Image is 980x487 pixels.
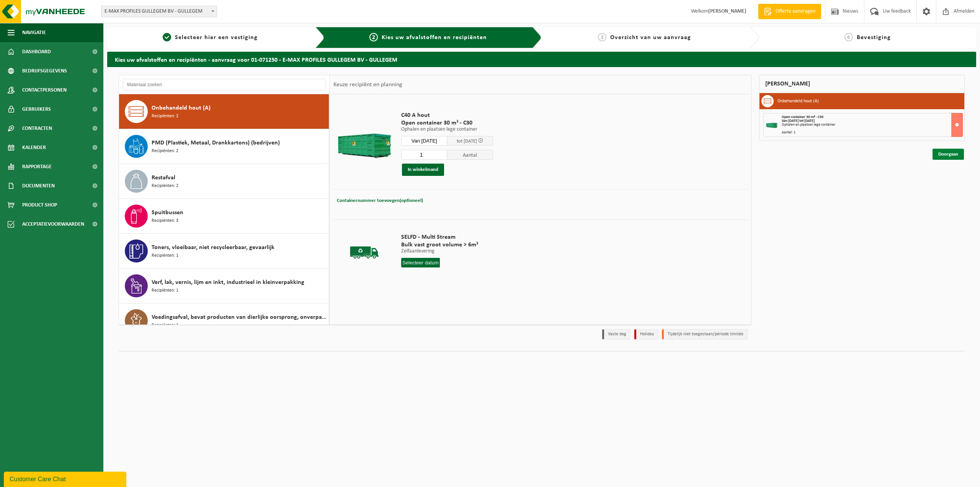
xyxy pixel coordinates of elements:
[152,148,178,155] span: Recipiënten: 2
[152,138,280,148] span: PMD (Plastiek, Metaal, Drankkartons) (bedrijven)
[101,6,217,17] span: E-MAX PROFILES GULLEGEM BV - GULLEGEM
[107,52,976,67] h2: Kies uw afvalstoffen en recipiënten - aanvraag voor 01-071250 - E-MAX PROFILES GULLEGEM BV - GULL...
[22,215,84,234] span: Acceptatievoorwaarden
[152,287,178,294] span: Recipiënten: 1
[119,164,329,199] button: Restafval Recipiënten: 2
[782,123,963,127] div: Ophalen en plaatsen lege container
[857,34,891,41] span: Bevestiging
[22,119,52,138] span: Contracten
[337,198,423,203] span: Containernummer toevoegen(optioneel)
[758,4,821,19] a: Offerte aanvragen
[119,129,329,164] button: PMD (Plastiek, Metaal, Drankkartons) (bedrijven) Recipiënten: 2
[844,33,853,41] span: 4
[101,6,217,17] span: E-MAX PROFILES GULLEGEM BV - GULLEGEM
[369,33,378,41] span: 2
[22,157,52,176] span: Rapportage
[22,80,67,100] span: Contactpersonen
[336,195,424,206] button: Containernummer toevoegen(optioneel)
[708,8,746,14] strong: [PERSON_NAME]
[123,79,325,90] input: Materiaal zoeken
[382,34,487,41] span: Kies uw afvalstoffen en recipiënten
[119,303,329,338] button: Voedingsafval, bevat producten van dierlijke oorsprong, onverpakt, categorie 3 Recipiënten: 1
[152,252,178,259] span: Recipiënten: 1
[22,61,67,80] span: Bedrijfsgegevens
[152,278,304,287] span: Verf, lak, vernis, lijm en inkt, industrieel in kleinverpakking
[152,313,327,322] span: Voedingsafval, bevat producten van dierlijke oorsprong, onverpakt, categorie 3
[152,322,178,329] span: Recipiënten: 1
[152,208,183,217] span: Spuitbussen
[610,34,691,41] span: Overzicht van uw aanvraag
[457,139,477,144] span: tot [DATE]
[119,269,329,303] button: Verf, lak, vernis, lijm en inkt, industrieel in kleinverpakking Recipiënten: 1
[163,33,171,41] span: 1
[401,112,493,119] span: C40 A hout
[447,150,493,160] span: Aantal
[402,164,444,176] button: In winkelmand
[119,199,329,234] button: Spuitbussen Recipiënten: 3
[401,119,493,127] span: Open container 30 m³ - C30
[152,182,178,190] span: Recipiënten: 2
[774,8,817,15] span: Offerte aanvragen
[401,127,493,132] p: Ophalen en plaatsen lege container
[662,329,748,339] li: Tijdelijk niet toegestaan/période limitée
[777,95,819,107] h3: Onbehandeld hout (A)
[152,243,274,252] span: Toners, vloeibaar, niet recycleerbaar, gevaarlijk
[401,241,478,249] span: Bulk vast groot volume > 6m³
[152,217,178,225] span: Recipiënten: 3
[22,176,55,195] span: Documenten
[782,115,823,119] span: Open container 30 m³ - C30
[598,33,606,41] span: 3
[782,119,815,123] strong: Van [DATE] tot [DATE]
[175,34,258,41] span: Selecteer hier een vestiging
[119,234,329,269] button: Toners, vloeibaar, niet recycleerbaar, gevaarlijk Recipiënten: 1
[401,258,440,267] input: Selecteer datum
[634,329,658,339] li: Holiday
[152,173,175,182] span: Restafval
[782,131,963,134] div: Aantal: 1
[330,75,406,94] div: Keuze recipiënt en planning
[152,103,211,113] span: Onbehandeld hout (A)
[22,42,51,61] span: Dashboard
[759,75,965,93] div: [PERSON_NAME]
[22,23,46,42] span: Navigatie
[401,233,478,241] span: SELFD - Multi Stream
[401,136,447,146] input: Selecteer datum
[401,249,478,254] p: Zelfaanlevering
[22,195,57,215] span: Product Shop
[933,149,964,160] a: Doorgaan
[111,33,309,42] a: 1Selecteer hier een vestiging
[152,113,178,120] span: Recipiënten: 2
[4,470,128,487] iframe: chat widget
[22,100,51,119] span: Gebruikers
[22,138,46,157] span: Kalender
[602,329,630,339] li: Vaste dag
[119,94,329,129] button: Onbehandeld hout (A) Recipiënten: 2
